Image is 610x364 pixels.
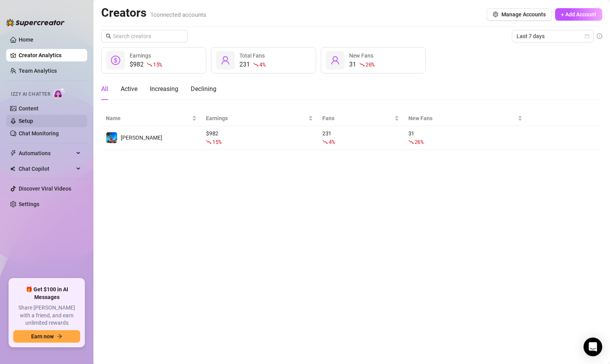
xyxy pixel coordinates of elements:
span: info-circle [597,33,602,39]
span: Fans [322,114,393,122]
span: search [106,33,111,39]
span: Izzy AI Chatter [11,91,50,98]
span: Share [PERSON_NAME] with a friend, and earn unlimited rewards [13,304,80,327]
a: Content [19,105,39,112]
span: Name [106,114,190,122]
a: Discover Viral Videos [19,185,71,192]
div: Increasing [150,84,178,94]
span: fall [206,139,211,145]
span: Manage Accounts [501,11,546,17]
img: logo-BBDzfeDw.svg [6,19,65,26]
img: Ryan [106,132,117,143]
th: Name [101,111,201,126]
span: fall [322,139,328,145]
div: 231 [239,60,265,69]
span: Earn now [31,333,54,339]
button: + Add Account [555,8,602,21]
span: setting [493,12,498,17]
div: All [101,84,108,94]
span: Chat Copilot [19,163,74,175]
span: Earnings [130,52,151,59]
span: 15 % [153,61,162,68]
div: 31 [349,60,374,69]
span: New Fans [349,52,373,59]
span: 4 % [259,61,265,68]
span: 26 % [366,61,374,68]
span: 26 % [415,138,424,145]
a: Chat Monitoring [19,130,59,136]
a: Settings [19,201,39,207]
input: Search creators [113,32,177,40]
th: Earnings [201,111,318,126]
a: Home [19,37,33,43]
div: $ 982 [206,129,313,146]
th: New Fans [404,111,527,126]
span: fall [359,62,365,67]
span: New Fans [408,114,516,122]
button: Manage Accounts [487,8,552,21]
div: 31 [408,129,522,146]
button: Earn nowarrow-right [13,330,80,343]
span: 4 % [329,138,334,145]
div: 231 [322,129,399,146]
div: Declining [191,84,216,94]
span: fall [253,62,258,67]
span: Automations [19,147,74,159]
span: thunderbolt [10,150,16,156]
span: dollar-circle [111,56,120,65]
span: user [221,56,230,65]
h2: Creators [101,5,206,20]
span: fall [147,62,152,67]
span: + Add Account [561,11,596,17]
span: fall [408,139,414,145]
div: Open Intercom Messenger [584,338,602,356]
span: 1 connected accounts [150,11,206,18]
div: Active [121,84,137,94]
span: Total Fans [239,52,265,59]
a: Team Analytics [19,68,57,74]
span: 15 % [212,138,221,145]
span: Earnings [206,114,307,122]
div: $982 [130,60,162,69]
span: Last 7 days [517,30,589,42]
a: Setup [19,118,33,124]
span: user [330,56,340,65]
img: AI Chatter [53,87,65,99]
span: calendar [585,34,589,38]
a: Creator Analytics [19,49,81,61]
span: arrow-right [57,334,62,339]
th: Fans [318,111,404,126]
span: 🎁 Get $100 in AI Messages [13,286,80,301]
img: Chat Copilot [10,166,15,171]
span: [PERSON_NAME] [121,135,162,141]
